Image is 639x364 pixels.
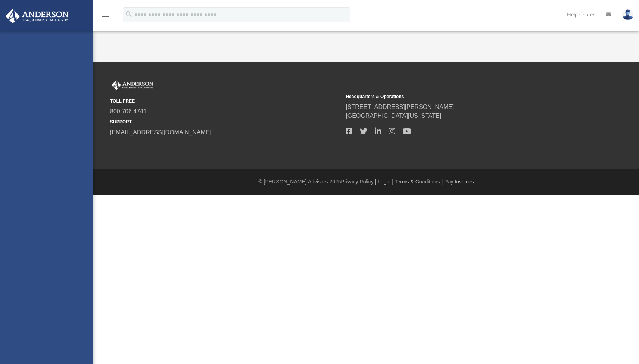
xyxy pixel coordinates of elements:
[110,80,155,90] img: Anderson Advisors Platinum Portal
[395,179,443,185] a: Terms & Conditions |
[346,93,576,100] small: Headquarters & Operations
[444,179,474,185] a: Pay Invoices
[101,14,110,19] a: menu
[101,10,110,19] i: menu
[110,108,147,114] a: 800.706.4741
[346,104,454,110] a: [STREET_ADDRESS][PERSON_NAME]
[125,10,133,18] i: search
[346,113,441,119] a: [GEOGRAPHIC_DATA][US_STATE]
[93,178,639,186] div: © [PERSON_NAME] Advisors 2025
[110,129,211,135] a: [EMAIL_ADDRESS][DOMAIN_NAME]
[622,9,633,20] img: User Pic
[341,179,377,185] a: Privacy Policy |
[3,9,71,23] img: Anderson Advisors Platinum Portal
[378,179,393,185] a: Legal |
[110,119,340,125] small: SUPPORT
[110,98,340,104] small: TOLL FREE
